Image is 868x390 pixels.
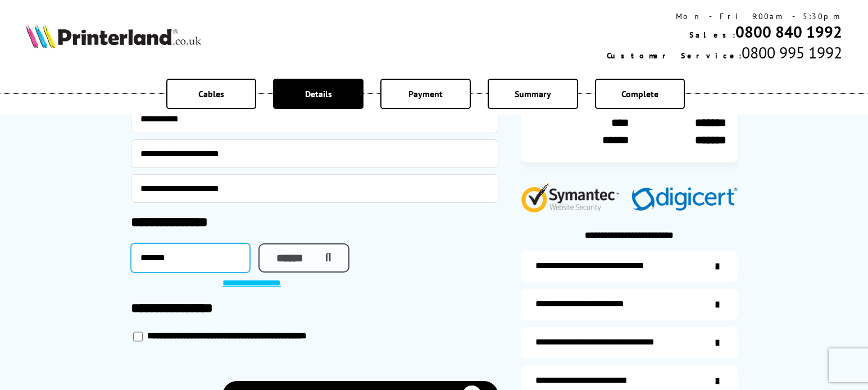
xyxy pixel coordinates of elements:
[26,24,201,48] img: Printerland Logo
[621,88,658,99] span: Complete
[305,88,332,99] span: Details
[735,21,842,42] a: 0800 840 1992
[689,30,735,40] span: Sales:
[408,88,443,99] span: Payment
[521,327,738,359] a: additional-cables
[607,11,842,21] div: Mon - Fri 9:00am - 5:30pm
[521,251,738,282] a: additional-ink
[198,88,224,99] span: Cables
[521,289,738,320] a: items-arrive
[515,88,551,99] span: Summary
[607,51,742,61] span: Customer Service:
[742,42,842,63] span: 0800 995 1992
